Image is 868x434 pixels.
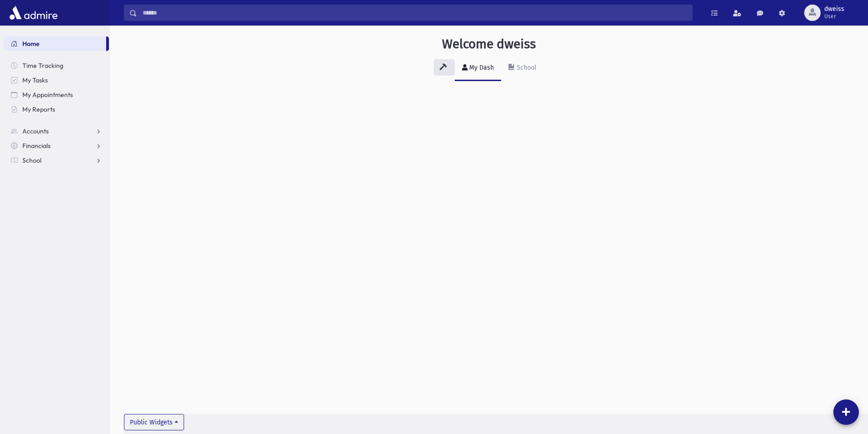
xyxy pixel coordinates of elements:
[4,58,109,73] a: Time Tracking
[455,56,501,81] a: My Dash
[467,64,494,71] div: My Dash
[4,87,109,102] a: My Appointments
[515,64,536,71] div: School
[4,138,109,153] a: Financials
[22,105,55,113] span: My Reports
[22,76,48,84] span: My Tasks
[22,127,49,135] span: Accounts
[22,91,73,99] span: My Appointments
[824,5,844,13] span: dweiss
[22,40,40,48] span: Home
[4,36,106,51] a: Home
[124,414,184,430] button: Public Widgets
[22,142,51,150] span: Financials
[22,61,63,70] span: Time Tracking
[7,4,60,22] img: AdmirePro
[442,36,536,52] h3: Welcome dweiss
[824,13,844,20] span: User
[22,156,41,164] span: School
[4,153,109,168] a: School
[137,5,692,21] input: Search
[4,124,109,138] a: Accounts
[4,102,109,117] a: My Reports
[4,73,109,87] a: My Tasks
[501,56,544,81] a: School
